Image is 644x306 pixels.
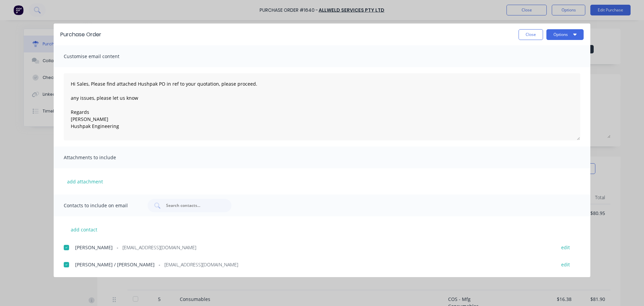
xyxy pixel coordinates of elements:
[75,244,113,251] span: [PERSON_NAME]
[64,52,138,61] span: Customise email content
[165,202,221,209] input: Search contacts...
[64,73,580,140] textarea: Hi Sales, Please find attached Hushpak PO in ref to your quotation, please proceed. any issues, p...
[546,29,584,40] button: Options
[60,31,101,39] div: Purchase Order
[117,244,118,251] span: -
[64,176,106,186] button: add attachment
[64,201,138,210] span: Contacts to include on email
[557,243,574,252] button: edit
[164,261,238,268] span: [EMAIL_ADDRESS][DOMAIN_NAME]
[557,260,574,269] button: edit
[122,244,196,251] span: [EMAIL_ADDRESS][DOMAIN_NAME]
[75,261,155,268] span: [PERSON_NAME] / [PERSON_NAME]
[159,261,160,268] span: -
[64,224,104,234] button: add contact
[64,153,138,162] span: Attachments to include
[519,29,543,40] button: Close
